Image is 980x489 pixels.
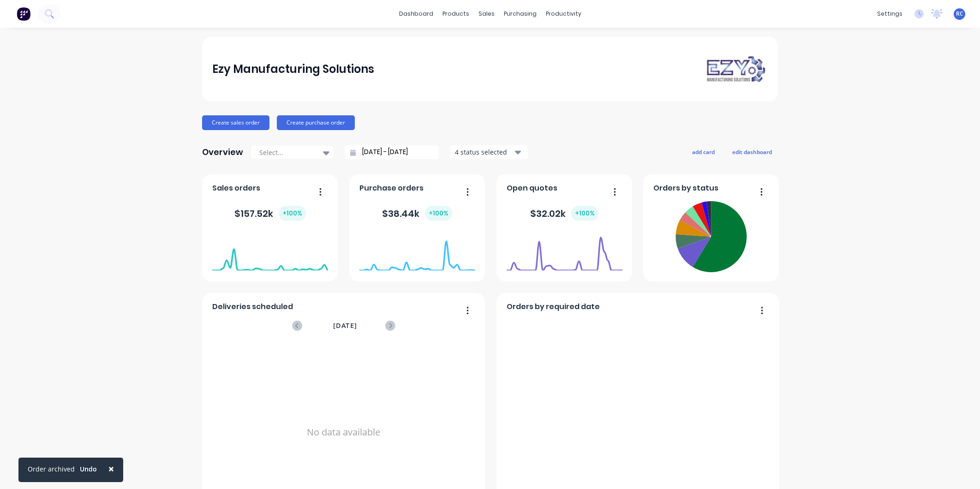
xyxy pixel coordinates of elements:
[507,183,557,194] span: Open quotes
[425,206,452,221] div: + 100 %
[686,146,721,158] button: add card
[956,10,963,18] span: RC
[499,7,541,21] div: purchasing
[108,462,114,475] span: ×
[75,462,102,476] button: Undo
[28,464,75,474] div: Order archived
[382,206,452,221] div: $ 38.44k
[234,206,306,221] div: $ 157.52k
[359,183,424,194] span: Purchase orders
[202,115,269,130] button: Create sales order
[455,147,513,157] div: 4 status selected
[17,7,30,21] img: Factory
[530,206,598,221] div: $ 32.02k
[333,321,357,331] span: [DATE]
[450,145,528,159] button: 4 status selected
[279,206,306,221] div: + 100 %
[212,183,260,194] span: Sales orders
[202,143,243,161] div: Overview
[726,146,778,158] button: edit dashboard
[212,60,374,78] div: Ezy Manufacturing Solutions
[507,301,600,312] span: Orders by required date
[653,183,718,194] span: Orders by status
[474,7,499,21] div: sales
[703,54,768,84] img: Ezy Manufacturing Solutions
[394,7,438,21] a: dashboard
[872,7,907,21] div: settings
[99,458,123,480] button: Close
[438,7,474,21] div: products
[277,115,355,130] button: Create purchase order
[541,7,586,21] div: productivity
[571,206,598,221] div: + 100 %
